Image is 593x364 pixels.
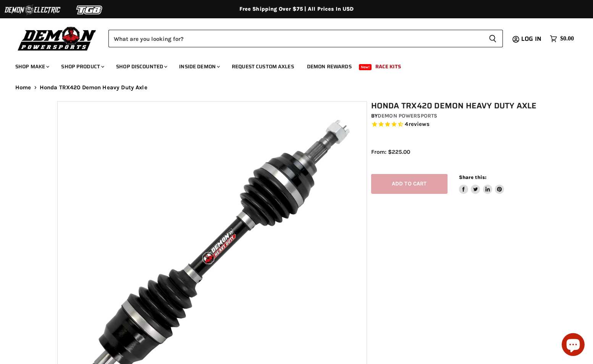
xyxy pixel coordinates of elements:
ul: Main menu [10,56,572,74]
a: Demon Powersports [378,113,437,119]
a: Shop Discounted [110,59,172,74]
a: Shop Product [55,59,109,74]
span: Honda TRX420 Demon Heavy Duty Axle [40,84,147,91]
a: $0.00 [546,33,578,44]
aside: Share this: [459,174,504,194]
span: Log in [521,34,541,43]
img: Demon Powersports [15,25,99,52]
span: From: $225.00 [371,148,410,155]
a: Log in [518,35,546,42]
span: 4 reviews [405,121,429,127]
a: Inside Demon [173,59,225,74]
a: Shop Make [10,59,54,74]
img: TGB Logo 2 [61,3,118,17]
span: New! [359,64,372,70]
span: $0.00 [560,35,574,42]
img: Demon Electric Logo 2 [4,3,61,17]
div: by [371,112,540,120]
input: Search [108,30,483,47]
a: Race Kits [370,59,407,74]
button: Search [483,30,503,47]
h1: Honda TRX420 Demon Heavy Duty Axle [371,101,540,111]
a: Request Custom Axles [226,59,300,74]
span: Share this: [459,174,486,180]
inbox-online-store-chat: Shopify online store chat [559,333,587,358]
span: Rated 4.5 out of 5 stars 4 reviews [371,121,540,129]
form: Product [108,30,503,47]
span: reviews [409,121,430,127]
a: Demon Rewards [301,59,357,74]
a: Home [15,84,31,91]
